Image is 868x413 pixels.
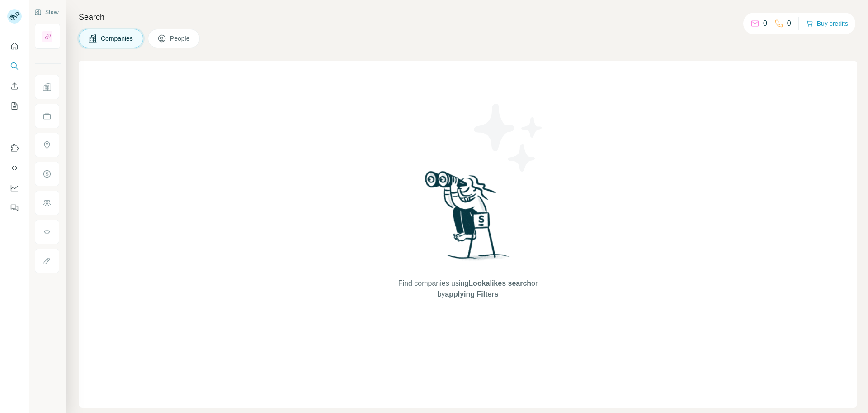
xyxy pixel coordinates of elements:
button: Search [7,58,22,74]
button: My lists [7,98,22,114]
span: People [170,34,191,43]
span: Lookalikes search [468,279,531,287]
img: Surfe Illustration - Stars [468,97,549,178]
button: Feedback [7,200,22,216]
h4: Search [79,11,857,24]
button: Buy credits [806,17,848,30]
button: Dashboard [7,180,22,196]
span: applying Filters [445,290,498,298]
button: Enrich CSV [7,78,22,94]
button: Show [28,5,65,19]
img: Surfe Illustration - Woman searching with binoculars [421,168,515,269]
span: Companies [101,34,134,43]
p: 0 [763,18,767,29]
p: 0 [787,18,791,29]
button: Use Surfe API [7,160,22,176]
span: Find companies using or by [396,278,540,300]
button: Quick start [7,38,22,54]
button: Use Surfe on LinkedIn [7,140,22,156]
